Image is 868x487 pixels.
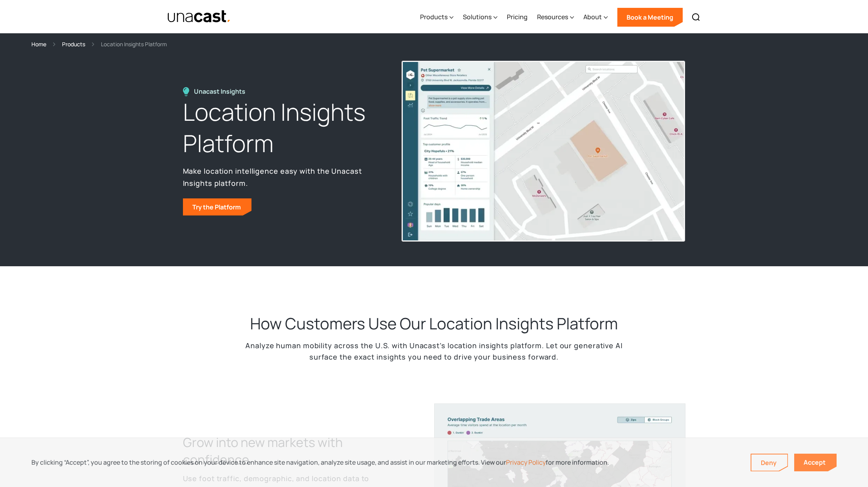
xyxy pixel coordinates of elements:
a: Deny [751,454,788,471]
a: Products [62,40,85,49]
div: Location Insights Platform [101,40,167,49]
h3: Grow into new markets with confidence [183,434,387,468]
div: Unacast Insights [194,87,249,96]
a: Privacy Policy [506,458,546,467]
a: Try the Platform [183,198,252,216]
div: Products [420,1,453,33]
div: Solutions [463,1,497,33]
a: Pricing [507,1,528,33]
div: About [583,1,608,33]
div: Products [420,12,448,22]
a: home [167,10,231,24]
h2: How Customers Use Our Location Insights Platform [250,313,618,334]
div: Solutions [463,12,492,22]
a: Home [31,40,46,49]
img: Location Insights Platform icon [183,87,189,96]
p: Make location intelligence easy with the Unacast Insights platform. [183,165,384,189]
h1: Location Insights Platform [183,96,384,159]
a: Book a Meeting [617,8,683,27]
img: Unacast text logo [167,10,231,24]
div: About [583,12,602,22]
a: Accept [794,454,837,471]
div: Resources [537,12,568,22]
img: Search icon [691,13,701,22]
div: Resources [537,1,574,33]
div: By clicking “Accept”, you agree to the storing of cookies on your device to enhance site navigati... [31,458,609,467]
p: Analyze human mobility across the U.S. with Unacast’s location insights platform. Let our generat... [238,340,630,363]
